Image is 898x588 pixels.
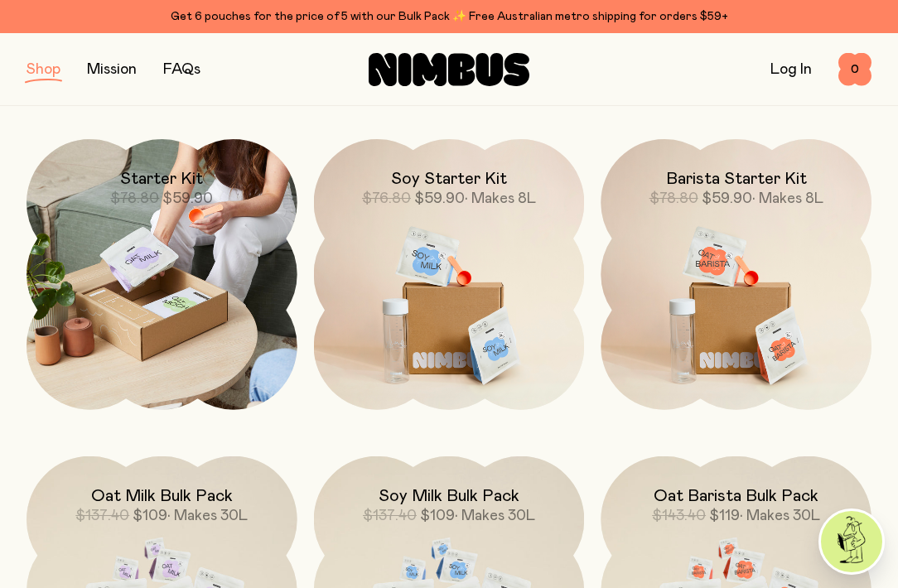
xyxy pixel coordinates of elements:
[414,191,465,206] span: $59.90
[740,508,820,523] span: • Makes 30L
[133,508,167,523] span: $109
[770,62,812,77] a: Log In
[167,508,248,523] span: • Makes 30L
[362,191,411,206] span: $76.80
[163,62,200,77] a: FAQs
[420,508,455,523] span: $109
[314,139,585,410] a: Soy Starter Kit$76.80$59.90• Makes 8L
[455,508,535,523] span: • Makes 30L
[709,508,740,523] span: $119
[821,511,882,572] img: agent
[666,169,807,189] h2: Barista Starter Kit
[91,486,233,506] h2: Oat Milk Bulk Pack
[391,169,507,189] h2: Soy Starter Kit
[465,191,536,206] span: • Makes 8L
[601,139,871,410] a: Barista Starter Kit$78.80$59.90• Makes 8L
[752,191,823,206] span: • Makes 8L
[110,191,159,206] span: $78.80
[838,53,871,86] button: 0
[75,508,129,523] span: $137.40
[654,486,818,506] h2: Oat Barista Bulk Pack
[702,191,752,206] span: $59.90
[27,7,871,27] div: Get 6 pouches for the price of 5 with our Bulk Pack ✨ Free Australian metro shipping for orders $59+
[363,508,417,523] span: $137.40
[27,139,297,410] a: Starter Kit$78.80$59.90
[87,62,137,77] a: Mission
[652,508,706,523] span: $143.40
[162,191,213,206] span: $59.90
[649,191,698,206] span: $78.80
[379,486,519,506] h2: Soy Milk Bulk Pack
[120,169,203,189] h2: Starter Kit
